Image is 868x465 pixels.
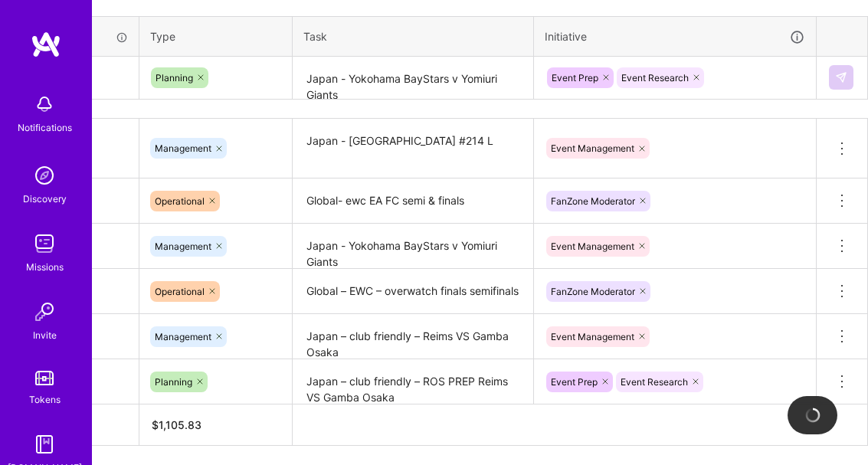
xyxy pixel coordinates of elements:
[18,120,72,136] div: Notifications
[29,296,60,327] img: Invite
[29,429,60,460] img: guide book
[46,226,139,267] input: HH:MM
[29,89,60,120] img: bell
[551,331,634,342] span: Event Management
[551,142,634,154] span: Event Management
[35,371,54,385] img: tokens
[294,316,532,358] textarea: Japan – club friendly – Reims VS Gamba Osaka
[551,195,635,207] span: FanZone Moderator
[621,376,688,388] span: Event Research
[294,180,532,223] textarea: Global- ewc EA FC semi & finals
[835,71,847,84] img: Submit
[294,361,532,403] textarea: Japan – club friendly – ROS PREP Reims VS Gamba Osaka
[26,259,64,275] div: Missions
[294,270,532,313] textarea: Global – EWC – overwatch finals semifinals
[294,120,532,178] textarea: Japan - [GEOGRAPHIC_DATA] #214 L
[46,181,139,221] input: HH:MM
[29,160,60,191] img: discovery
[46,404,139,446] th: 22:07
[294,58,532,99] textarea: Japan - Yokohama BayStars v Yomiuri Giants
[294,225,532,268] textarea: Japan - Yokohama BayStars v Yomiuri Giants
[152,418,201,431] span: $ 1,105.83
[155,241,211,252] span: Management
[545,28,805,45] div: Initiative
[29,391,61,408] div: Tokens
[156,72,193,84] span: Planning
[621,72,689,84] span: Event Research
[46,271,139,312] input: HH:MM
[46,362,139,402] input: HH:MM
[23,191,67,207] div: Discovery
[46,128,139,169] input: HH:MM
[293,17,534,57] th: Task
[551,376,598,388] span: Event Prep
[139,17,293,57] th: Type
[31,31,61,58] img: logo
[155,142,211,154] span: Management
[155,331,211,342] span: Management
[29,228,60,259] img: teamwork
[829,65,855,90] div: null
[552,72,598,84] span: Event Prep
[155,195,205,207] span: Operational
[33,327,57,343] div: Invite
[46,316,139,357] input: HH:MM
[551,286,635,297] span: FanZone Moderator
[47,57,138,98] input: HH:MM
[155,286,205,297] span: Operational
[155,376,192,388] span: Planning
[57,28,128,44] div: Time
[551,241,634,252] span: Event Management
[803,405,822,424] img: loading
